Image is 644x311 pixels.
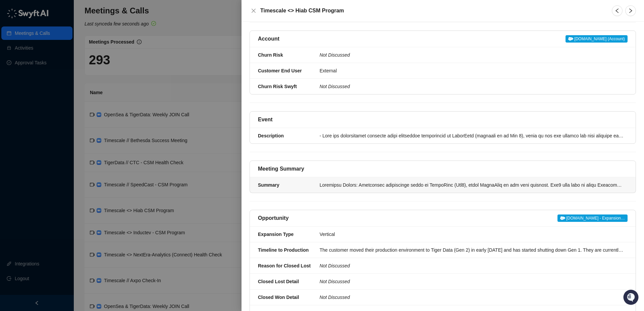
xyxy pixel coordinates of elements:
[566,35,628,43] a: [DOMAIN_NAME] (Account)
[7,95,12,100] div: 📚
[7,27,122,38] p: Welcome 👋
[628,8,633,13] span: right
[320,132,624,139] div: - Lore ips dolorsitamet consecte adipi elitseddoe temporincid ut LaborEetd (magnaali en ad Min 8)...
[258,295,299,300] strong: Closed Won Detail
[320,52,350,58] i: Not Discussed
[320,263,350,268] i: Not Discussed
[258,263,311,268] strong: Reason for Closed Lost
[7,61,19,73] img: 5124521997842_fc6d7dfcefe973c2e489_88.png
[614,8,620,13] span: left
[566,35,628,43] span: [DOMAIN_NAME] (Account)
[258,35,279,43] h5: Account
[320,279,350,284] i: Not Discussed
[28,91,54,103] a: 📶Status
[251,8,256,13] span: close
[320,295,350,300] i: Not Discussed
[7,7,20,20] img: Swyft AI
[13,94,25,101] span: Docs
[258,52,283,58] strong: Churn Risk
[260,7,604,15] h5: Timescale <> Hiab CSM Program
[23,67,88,73] div: We're offline, we'll be back soon
[557,214,628,222] span: [DOMAIN_NAME] - Expansion…
[258,214,289,222] h5: Opportunity
[320,181,624,189] div: Loremipsu Dolors: Ametconsec adipiscinge seddo ei TempoRinc (Utl8), etdol MagnaAliq en adm veni q...
[320,246,624,254] div: The customer moved their production environment to Tiger Data (Gen 2) in early [DATE] and has sta...
[320,84,350,89] i: Not Discussed
[258,116,273,124] h5: Event
[320,231,624,238] div: Vertical
[67,110,81,115] span: Pylon
[7,38,122,48] h2: How can we help?
[258,133,284,138] strong: Description
[37,94,52,101] span: Status
[623,289,641,307] iframe: Open customer support
[23,61,110,67] div: Start new chat
[258,68,302,73] strong: Customer End User
[320,67,624,74] div: External
[250,7,258,15] button: Close
[114,63,122,71] button: Start new chat
[258,84,297,89] strong: Churn Risk Swyft
[258,247,309,253] strong: Timeline to Production
[30,95,36,100] div: 📶
[557,214,628,222] a: [DOMAIN_NAME] - Expansion…
[47,110,81,115] a: Powered byPylon
[4,91,28,103] a: 📚Docs
[258,232,293,237] strong: Expansion Type
[258,165,304,173] h5: Meeting Summary
[258,182,279,188] strong: Summary
[258,279,299,284] strong: Closed Lost Detail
